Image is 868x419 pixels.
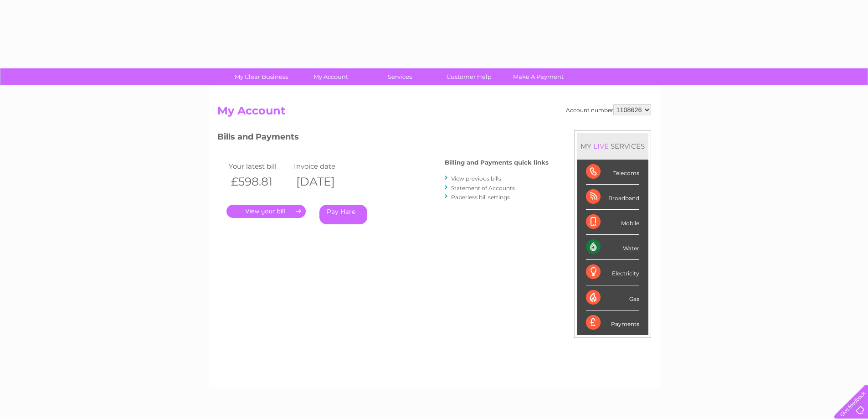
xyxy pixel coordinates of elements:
div: Telecoms [586,160,639,185]
a: Make A Payment [501,68,576,85]
a: View previous bills [451,175,501,182]
div: Account number [566,104,651,115]
div: LIVE [591,142,611,150]
h3: Bills and Payments [217,130,549,146]
td: Invoice date [292,160,357,172]
th: [DATE] [292,172,357,191]
div: Payments [586,310,639,335]
a: My Clear Business [224,68,299,85]
a: My Account [293,68,368,85]
a: Services [362,68,437,85]
div: Broadband [586,185,639,210]
h2: My Account [217,104,651,122]
a: Statement of Accounts [451,185,515,191]
a: Pay Here [319,205,367,224]
div: Gas [586,285,639,310]
h4: Billing and Payments quick links [445,159,549,166]
div: Mobile [586,210,639,235]
a: Paperless bill settings [451,194,510,201]
th: £598.81 [226,172,292,191]
div: MY SERVICES [577,133,648,159]
div: Electricity [586,260,639,285]
a: . [226,205,306,218]
a: Customer Help [431,68,507,85]
div: Water [586,235,639,260]
td: Your latest bill [226,160,292,172]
